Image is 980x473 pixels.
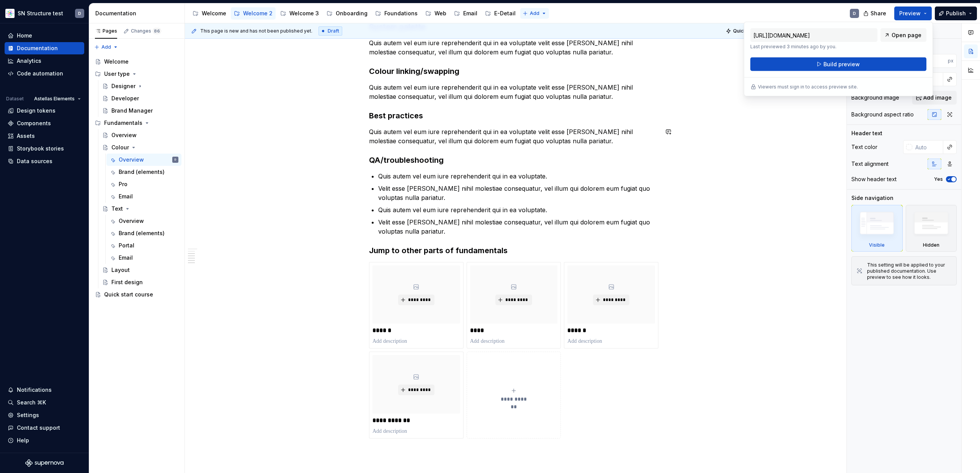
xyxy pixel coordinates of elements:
[92,117,181,129] div: Fundamentals
[880,28,926,42] a: Open page
[17,424,60,432] div: Contact support
[104,58,129,65] div: Welcome
[5,55,84,67] a: Analytics
[231,7,276,20] a: Welcome 2
[111,131,137,139] div: Overview
[17,386,52,394] div: Notifications
[918,54,948,68] input: Auto
[851,94,899,101] div: Background image
[99,203,181,215] a: Text
[111,266,130,274] div: Layout
[92,42,121,52] button: Add
[750,44,877,50] p: Last previewed 3 minutes ago by you.
[17,399,46,406] div: Search ⌘K
[946,10,966,17] span: Publish
[5,9,15,18] img: b2369ad3-f38c-46c1-b2a2-f2452fdbdcd2.png
[78,10,81,16] div: D
[277,7,322,20] a: Welcome 3
[17,145,64,152] div: Storybook stories
[851,205,903,252] div: Visible
[328,28,339,34] span: Draft
[520,8,549,19] button: Add
[175,156,176,164] div: D
[119,156,144,164] div: Overview
[104,119,142,127] div: Fundamentals
[111,82,136,90] div: Designer
[5,155,84,167] a: Data sources
[104,70,130,78] div: User type
[482,7,519,20] a: E-Detail
[25,459,64,467] svg: Supernova Logo
[99,105,181,117] a: Brand Manager
[851,160,889,168] div: Text alignment
[899,10,921,17] span: Preview
[131,28,161,34] div: Changes
[106,178,181,190] a: Pro
[92,288,181,301] a: Quick start course
[202,10,226,17] div: Welcome
[5,117,84,129] a: Components
[5,42,84,54] a: Documentation
[99,129,181,141] a: Overview
[851,111,914,118] div: Background aspect ratio
[92,56,181,68] a: Welcome
[289,10,319,17] div: Welcome 3
[31,93,84,104] button: Astellas Elements
[369,110,658,121] h3: Best practices
[912,91,957,105] button: Add image
[99,264,181,276] a: Layout
[5,409,84,421] a: Settings
[106,239,181,252] a: Portal
[867,262,952,280] div: This setting will be applied to your published documentation. Use preview to see how it looks.
[369,245,658,256] h3: Jump to other parts of fundamentals
[851,143,877,151] div: Text color
[111,205,123,213] div: Text
[823,61,860,68] span: Build preview
[18,10,63,17] div: SN Structure test
[92,68,181,80] div: User type
[119,254,133,262] div: Email
[99,92,181,105] a: Developer
[923,242,939,248] div: Hidden
[17,57,41,65] div: Analytics
[17,119,51,127] div: Components
[369,38,658,57] p: Quis autem vel eum iure reprehenderit qui in ea voluptate velit esse [PERSON_NAME] nihil molestia...
[106,252,181,264] a: Email
[99,276,181,288] a: First design
[153,28,161,34] span: 86
[851,129,882,137] div: Header text
[243,10,273,17] div: Welcome 2
[494,10,516,17] div: E-Detail
[17,44,58,52] div: Documentation
[5,130,84,142] a: Assets
[106,154,181,166] a: OverviewD
[111,144,129,151] div: Colour
[934,176,943,182] label: Yes
[92,56,181,301] div: Page tree
[851,194,893,202] div: Side navigation
[369,66,658,77] h3: Colour linking/swapping
[5,434,84,447] button: Help
[750,57,926,71] button: Build preview
[378,172,658,181] p: Quis autem vel eum iure reprehenderit qui in ea voluptate.
[422,7,449,20] a: Web
[323,7,371,20] a: Onboarding
[17,437,29,444] div: Help
[17,70,63,77] div: Code automation
[869,242,885,248] div: Visible
[384,10,418,17] div: Foundations
[859,7,891,20] button: Share
[733,28,766,34] span: Quick preview
[5,422,84,434] button: Contact support
[530,10,539,16] span: Add
[369,155,658,165] h3: QA/troubleshooting
[5,105,84,117] a: Design tokens
[434,10,446,17] div: Web
[935,7,977,20] button: Publish
[894,7,932,20] button: Preview
[106,227,181,239] a: Brand (elements)
[119,168,165,176] div: Brand (elements)
[5,142,84,155] a: Storybook stories
[189,6,519,21] div: Page tree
